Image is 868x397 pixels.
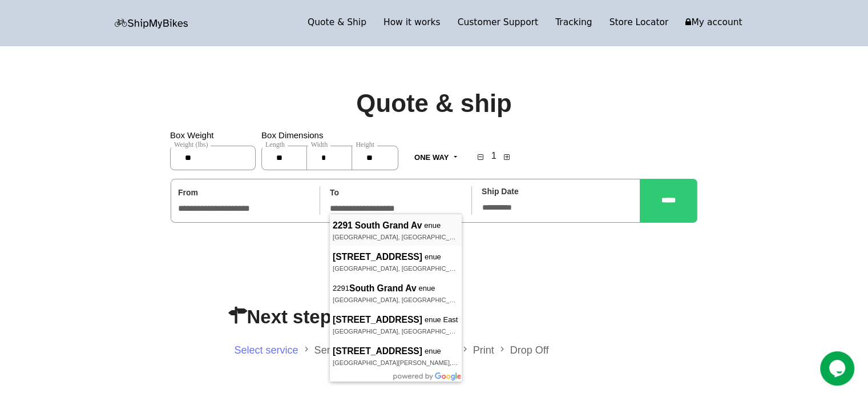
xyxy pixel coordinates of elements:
[307,146,352,170] input: Width
[333,248,459,263] span: enue
[333,280,459,294] span: 2291 enue
[449,15,547,31] a: Customer Support
[333,251,425,263] span: [STREET_ADDRESS]
[333,343,459,357] span: enue
[299,15,375,31] a: Quote & Ship
[115,19,189,29] img: letsbox
[308,141,331,149] span: Width
[488,147,499,162] h4: 1
[333,314,425,326] span: [STREET_ADDRESS]
[333,346,425,357] span: [STREET_ADDRESS]
[333,217,459,231] span: enue
[356,89,512,119] h1: Quote & ship
[820,351,857,386] iframe: chat widget
[510,340,549,359] li: Drop Off
[473,340,510,359] li: Print
[482,185,519,199] label: Ship Date
[333,234,536,240] span: [GEOGRAPHIC_DATA], [GEOGRAPHIC_DATA], [GEOGRAPHIC_DATA]
[333,328,536,335] span: [GEOGRAPHIC_DATA], [GEOGRAPHIC_DATA], [GEOGRAPHIC_DATA]
[353,141,377,149] span: Height
[263,141,288,149] span: Length
[333,359,587,366] span: [GEOGRAPHIC_DATA][PERSON_NAME], [GEOGRAPHIC_DATA], [GEOGRAPHIC_DATA]
[178,186,198,200] label: From
[375,15,449,31] a: How it works
[170,146,256,170] input: Weight (lbs)
[261,146,307,170] input: Length
[330,186,339,200] label: To
[352,146,398,170] input: Height
[547,15,601,31] a: Tracking
[229,306,640,336] h2: Next steps
[333,265,536,272] span: [GEOGRAPHIC_DATA], [GEOGRAPHIC_DATA], [GEOGRAPHIC_DATA]
[333,220,355,231] span: 2291
[171,141,211,149] span: Weight (lbs)
[235,344,298,356] a: Select service
[349,283,419,294] span: South Grand Av
[355,220,425,231] span: South Grand Av
[333,311,459,326] span: enue East
[314,340,364,359] li: Sender
[677,15,750,31] a: My account
[261,127,398,179] div: Box Dimensions
[170,127,261,179] div: Box Weight
[601,15,677,31] a: Store Locator
[333,296,536,303] span: [GEOGRAPHIC_DATA], [GEOGRAPHIC_DATA], [GEOGRAPHIC_DATA]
